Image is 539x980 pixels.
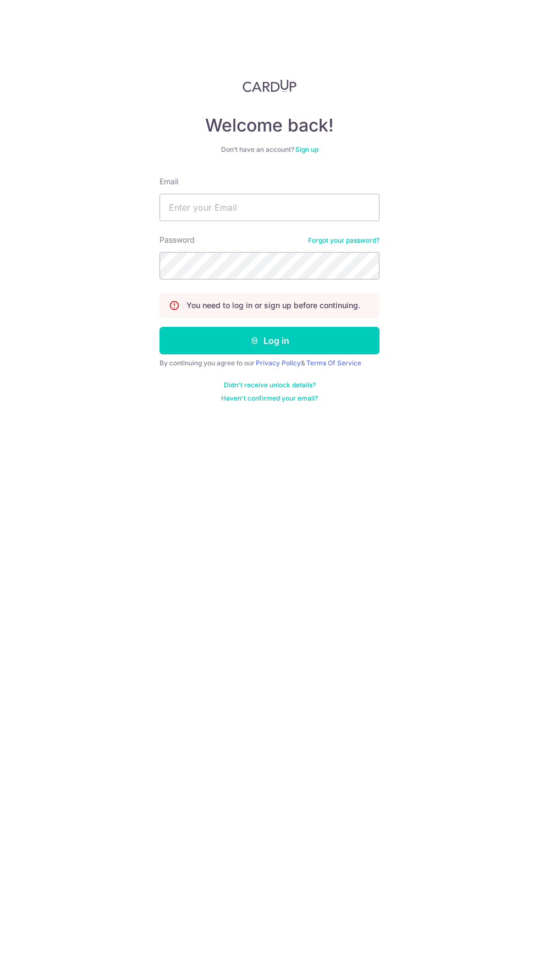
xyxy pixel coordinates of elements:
[224,381,316,390] a: Didn't receive unlock details?
[159,145,380,154] div: Don’t have an account?
[221,394,318,403] a: Haven't confirmed your email?
[159,194,380,221] input: Enter your Email
[243,79,296,92] img: CardUp Logo
[308,236,380,245] a: Forgot your password?
[306,359,361,367] a: Terms Of Service
[159,114,380,136] h4: Welcome back!
[186,300,360,311] p: You need to log in or sign up before continuing.
[159,176,178,187] label: Email
[295,145,318,154] a: Sign up
[159,359,380,368] div: By continuing you agree to our &
[256,359,301,367] a: Privacy Policy
[159,234,195,245] label: Password
[159,327,380,354] button: Log in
